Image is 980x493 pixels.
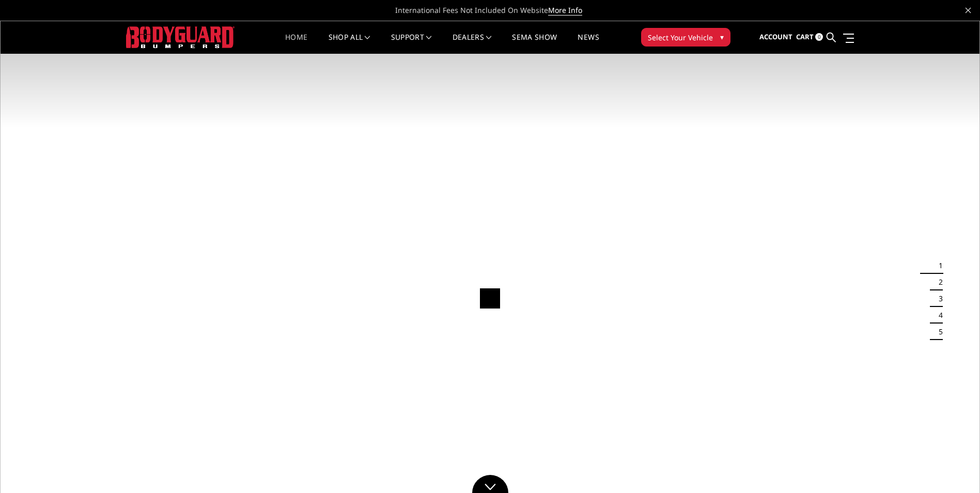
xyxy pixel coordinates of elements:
a: Support [391,34,432,54]
button: 2 of 5 [932,274,943,290]
span: Select Your Vehicle [648,32,713,43]
img: BODYGUARD BUMPERS [126,26,235,48]
a: Dealers [453,34,492,54]
a: Cart 0 [796,23,823,51]
button: 1 of 5 [932,257,943,274]
a: Account [759,23,792,51]
button: Select Your Vehicle [641,28,730,47]
a: SEMA Show [512,34,557,54]
span: Account [759,32,792,41]
span: Cart [796,32,814,41]
a: Click to Down [472,475,508,493]
span: 0 [815,33,823,41]
a: News [578,34,599,54]
a: More Info [548,5,582,16]
a: shop all [329,34,370,54]
button: 3 of 5 [932,290,943,307]
button: 5 of 5 [932,323,943,340]
span: ▾ [720,32,724,42]
a: Home [285,34,307,54]
button: 4 of 5 [932,307,943,323]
